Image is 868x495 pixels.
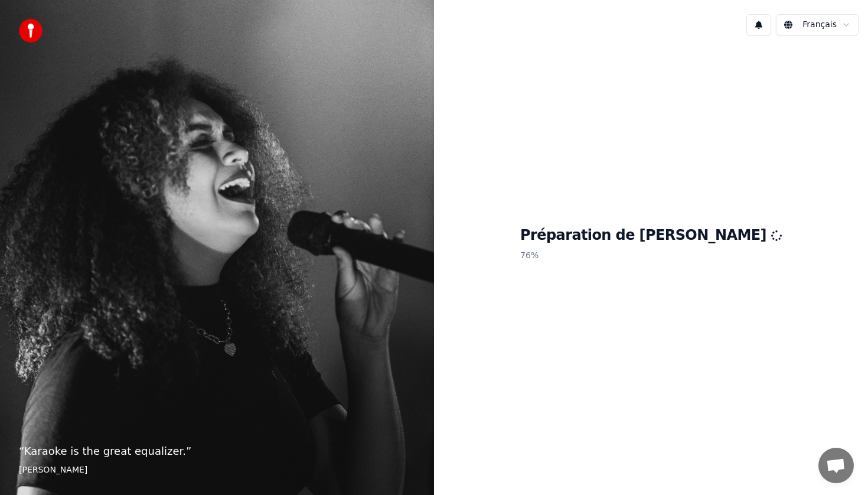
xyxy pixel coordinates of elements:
h1: Préparation de [PERSON_NAME] [520,226,782,245]
p: 76 % [520,245,782,266]
div: Ouvrir le chat [818,448,854,483]
p: “ Karaoke is the great equalizer. ” [19,443,415,460]
footer: [PERSON_NAME] [19,464,415,476]
img: youka [19,19,43,43]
